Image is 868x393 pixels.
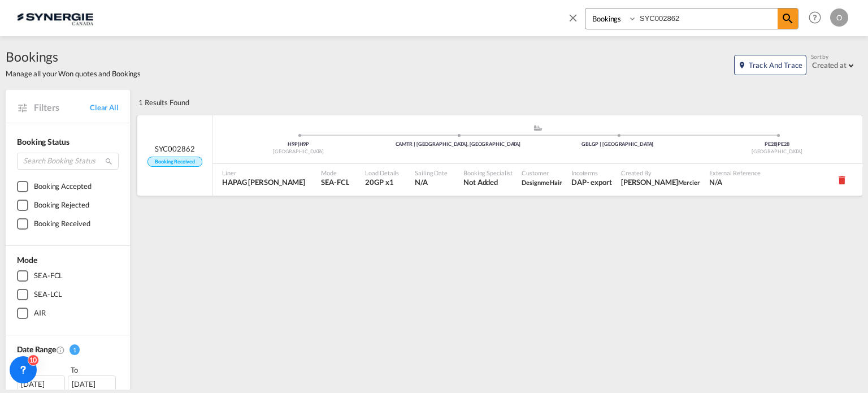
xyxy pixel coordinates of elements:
span: Mode [17,255,37,265]
div: [GEOGRAPHIC_DATA] [697,148,857,156]
div: AIR [34,308,46,319]
div: [DATE] [17,375,65,392]
span: Date Range [17,344,56,354]
div: SEA-LCL [34,289,62,300]
img: 1f56c880d42311ef80fc7dca854c8e59.png [17,5,93,31]
div: DAP [571,177,587,187]
div: GBLGP | [GEOGRAPHIC_DATA] [538,141,697,148]
span: Designme Hair [522,177,562,187]
a: Clear All [90,102,119,113]
input: Enter Booking ID, Reference ID, Order ID [637,8,778,28]
div: O [830,8,848,27]
span: | [298,141,300,147]
span: Customer [522,169,562,177]
span: | [776,141,778,147]
span: H9P [288,141,300,147]
span: H9P [300,141,310,147]
span: Not Added [463,177,513,187]
span: Designme Hair [522,179,562,186]
div: 1 Results Found [138,90,189,115]
span: Incoterms [571,169,612,177]
span: Booking Status [17,137,70,146]
button: icon-map-markerTrack and Trace [734,55,806,75]
span: Sort by [811,53,828,61]
span: PE28 [778,141,789,147]
div: [GEOGRAPHIC_DATA] [219,148,378,156]
span: Mode [321,169,349,177]
div: Created at [812,61,847,70]
span: N/A [415,177,448,187]
span: Filters [34,101,90,114]
span: Created By [621,169,700,177]
span: icon-close [567,8,585,35]
div: Booking Received [34,218,90,230]
div: SEA-FCL [34,270,63,282]
md-icon: icon-close [567,11,579,24]
span: External Reference [709,169,761,177]
md-checkbox: SEA-LCL [17,289,119,300]
md-icon: icon-map-marker [738,61,746,69]
span: icon-magnify [778,8,798,29]
span: Manage all your Won quotes and Bookings [6,68,141,79]
span: Liner [222,169,305,177]
md-icon: icon-magnify [105,157,113,166]
span: Bookings [6,47,141,66]
span: Load Details [365,169,399,177]
div: - export [587,177,612,187]
span: N/A [709,177,761,187]
md-checkbox: AIR [17,308,119,319]
span: SYC002862 [155,144,194,154]
div: [DATE] [68,375,116,392]
span: Karen Mercier [621,177,700,187]
div: CAMTR | [GEOGRAPHIC_DATA], [GEOGRAPHIC_DATA] [378,141,537,148]
span: Booking Received [147,157,202,167]
md-icon: assets/icons/custom/ship-fill.svg [531,125,545,131]
div: Booking Accepted [34,181,91,192]
span: Mercier [678,179,700,186]
md-checkbox: SEA-FCL [17,270,119,282]
md-icon: icon-delete [836,174,848,185]
input: Search Booking Status [17,153,119,170]
span: DAP export [571,177,612,187]
div: SYC002862 Booking Received Pickup Canada assets/icons/custom/ship-fill.svgassets/icons/custom/rol... [137,115,862,196]
span: SEA-FCL [321,177,349,187]
div: Booking Rejected [34,200,89,211]
span: 20GP x 1 [365,177,399,187]
div: Help [805,8,830,28]
span: Help [805,8,824,27]
span: PE28 [765,141,778,147]
span: HAPAG LLOYD [222,177,305,187]
span: Sailing Date [415,169,448,177]
span: 1 [70,344,80,355]
div: Booking Status [17,136,119,148]
div: To [70,364,119,375]
span: From To [DATE][DATE] [17,364,119,392]
div: From [17,364,67,375]
md-icon: Created On [56,346,65,355]
span: Booking Specialist [463,169,513,177]
md-icon: icon-magnify [781,12,795,25]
